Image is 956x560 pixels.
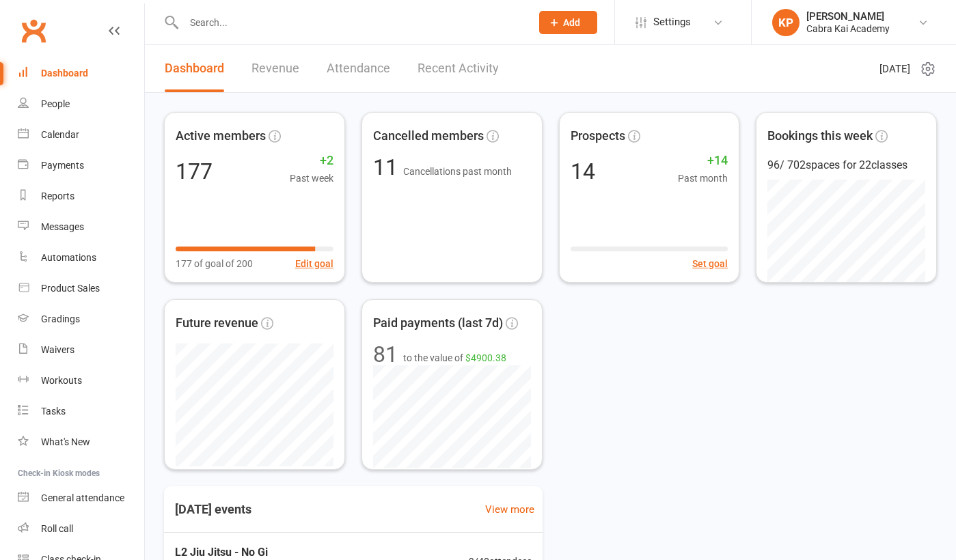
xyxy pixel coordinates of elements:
div: [PERSON_NAME] [806,10,890,23]
a: Recent Activity [418,45,499,92]
div: KP [772,9,800,36]
a: View more [485,501,534,518]
a: Product Sales [18,273,144,304]
div: Waivers [41,344,74,355]
a: Clubworx [16,14,51,48]
span: Bookings this week [767,126,873,146]
a: Automations [18,242,144,273]
div: General attendance [41,492,124,503]
div: Cabra Kai Academy [806,23,890,35]
div: People [41,98,70,109]
div: 177 [176,160,213,182]
div: Roll call [41,523,73,534]
div: What's New [41,436,90,447]
div: Gradings [41,313,80,324]
span: $4900.38 [465,352,506,363]
a: Dashboard [165,45,224,92]
a: Roll call [18,514,144,544]
div: 81 [373,344,398,365]
a: Workouts [18,365,144,396]
span: Add [563,17,580,28]
span: Prospects [571,126,625,146]
div: Messages [41,221,84,232]
span: Settings [653,7,691,38]
span: 177 of goal of 200 [176,256,253,271]
a: Revenue [251,45,299,92]
a: Dashboard [18,58,144,89]
span: Active members [176,126,266,146]
a: Attendance [327,45,390,92]
div: 96 / 702 spaces for 22 classes [767,156,925,174]
a: What's New [18,427,144,458]
button: Add [539,11,597,34]
div: Tasks [41,406,66,417]
div: Workouts [41,375,82,386]
a: Waivers [18,335,144,365]
a: General attendance kiosk mode [18,483,144,514]
a: Tasks [18,396,144,427]
div: Automations [41,252,96,263]
span: +2 [290,151,333,171]
span: Future revenue [176,313,258,333]
button: Edit goal [295,256,333,271]
div: Product Sales [41,283,100,294]
div: Payments [41,160,84,171]
div: Dashboard [41,68,88,79]
button: Set goal [692,256,728,271]
a: People [18,89,144,120]
a: Messages [18,212,144,242]
span: +14 [678,151,728,171]
span: [DATE] [879,61,910,77]
h3: [DATE] events [164,497,262,522]
span: Past week [290,171,333,186]
span: 11 [373,154,403,180]
a: Calendar [18,120,144,150]
a: Gradings [18,304,144,335]
div: 14 [571,160,595,182]
span: Cancellations past month [403,166,512,177]
a: Payments [18,150,144,181]
span: Paid payments (last 7d) [373,313,503,333]
input: Search... [180,13,521,32]
span: Cancelled members [373,126,484,146]
a: Reports [18,181,144,212]
span: to the value of [403,350,506,365]
span: Past month [678,171,728,186]
div: Reports [41,191,74,201]
div: Calendar [41,129,79,140]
